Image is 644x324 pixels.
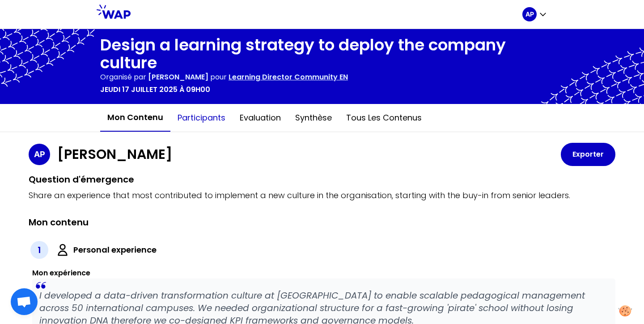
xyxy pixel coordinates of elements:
[233,104,288,131] button: Evaluation
[170,104,233,131] button: Participants
[34,148,45,161] p: AP
[29,216,89,228] h2: Mon contenu
[210,72,227,83] p: pour
[100,84,210,95] p: jeudi 17 juillet 2025 à 09h00
[229,72,348,83] p: Learning Director Community EN
[148,72,208,82] span: [PERSON_NAME]
[29,173,615,186] h2: Question d'émergence
[100,36,544,72] h1: Design a learning strategy to deploy the company culture
[522,7,547,21] button: AP
[339,104,429,131] button: Tous les contenus
[613,300,637,322] button: Manage your preferences about cookies
[57,146,172,162] h1: [PERSON_NAME]
[100,104,170,132] button: Mon contenu
[29,189,615,202] p: Share an experience that most contributed to implement a new culture in the organisation, startin...
[32,268,615,278] h3: Mon expérience
[73,244,157,256] label: Personal experience
[11,288,38,315] a: Ouvrir le chat
[30,241,48,259] div: 1
[100,72,146,83] p: Organisé par
[561,143,615,166] button: Exporter
[525,10,534,19] p: AP
[288,104,339,131] button: Synthèse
